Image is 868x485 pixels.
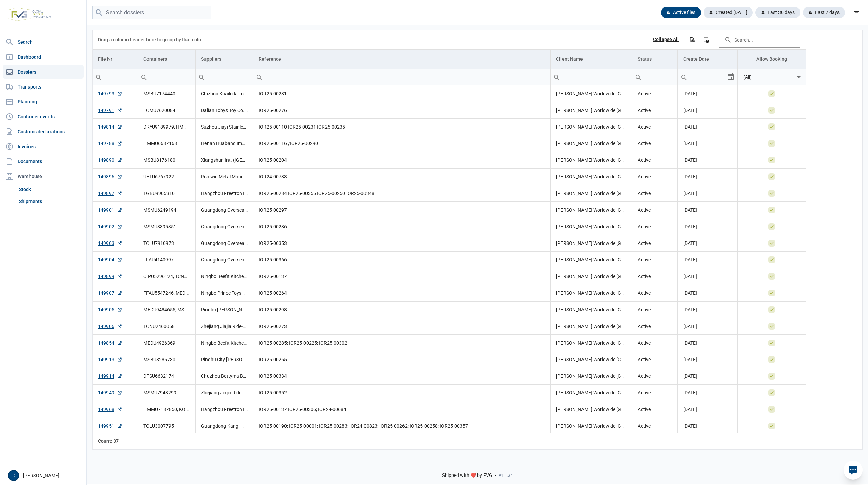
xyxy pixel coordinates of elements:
[795,56,800,61] span: Show filter options for column 'Allow Booking'
[195,318,253,335] td: Zhejiang Jiajia Ride-on Co., Ltd.
[253,185,550,202] td: IOR25-00284 IOR25-00355 IOR25-00250 IOR25-00348
[683,373,697,379] span: [DATE]
[638,56,652,62] div: Status
[196,69,253,85] input: Filter cell
[253,169,550,185] td: IOR24-00783
[138,318,195,335] td: TCNU2460058
[550,302,632,318] td: [PERSON_NAME] Worldwide [GEOGRAPHIC_DATA]
[550,318,632,335] td: [PERSON_NAME] Worldwide [GEOGRAPHIC_DATA]
[683,290,697,296] span: [DATE]
[683,174,697,179] span: [DATE]
[632,218,678,235] td: Active
[195,351,253,368] td: Pinghu City [PERSON_NAME] Xing Children's Products Co., Ltd.
[138,202,195,218] td: MSMU6249194
[242,56,248,61] span: Show filter options for column 'Suppliers'
[253,119,550,135] td: IOR25-00110 IOR25-00231 IOR25-00235
[632,235,678,252] td: Active
[195,169,253,185] td: Realwin Metal Manufacture Company Ltd.
[683,157,697,163] span: [DATE]
[253,218,550,235] td: IOR25-00286
[92,6,211,19] input: Search dossiers
[195,368,253,385] td: Chuzhou Bettyma Baby Carrier Co., Ltd.
[550,252,632,268] td: [PERSON_NAME] Worldwide [GEOGRAPHIC_DATA]
[98,240,122,247] a: 149903
[632,102,678,119] td: Active
[98,306,122,313] a: 149905
[683,307,697,312] span: [DATE]
[93,50,138,69] td: Column File Nr
[98,256,122,263] a: 149904
[98,223,122,230] a: 149902
[98,30,800,49] div: Data grid toolbar
[5,5,54,24] img: FVG - Global freight forwarding
[632,351,678,368] td: Active
[93,69,138,85] td: Filter cell
[550,69,632,85] td: Filter cell
[201,56,221,62] div: Suppliers
[253,135,550,152] td: IOR25-00116 /IOR25-00290
[196,69,208,85] div: Search box
[700,34,712,46] div: Column Chooser
[499,473,513,478] span: v1.1.34
[253,252,550,268] td: IOR25-00366
[3,80,84,94] a: Transports
[632,418,678,434] td: Active
[98,190,122,197] a: 149897
[253,102,550,119] td: IOR25-00276
[98,173,122,180] a: 149896
[98,56,112,62] div: File Nr
[683,56,709,62] div: Create Date
[195,401,253,418] td: Hangzhou Freetron Industrial Co., Ltd., Ningbo Beefit Kitchenware Co., Ltd., Ningbo Wansheng Impo...
[683,257,697,263] span: [DATE]
[195,50,253,69] td: Column Suppliers
[632,50,678,69] td: Column Status
[683,224,697,229] span: [DATE]
[550,285,632,302] td: [PERSON_NAME] Worldwide [GEOGRAPHIC_DATA]
[550,418,632,434] td: [PERSON_NAME] Worldwide [GEOGRAPHIC_DATA]
[632,268,678,285] td: Active
[795,69,803,85] div: Select
[632,69,645,85] div: Search box
[632,169,678,185] td: Active
[550,401,632,418] td: [PERSON_NAME] Worldwide [GEOGRAPHIC_DATA]
[253,69,550,85] td: Filter cell
[138,285,195,302] td: FFAU5547246, MEDU7519290, TLLU7597682, TXGU4262199
[98,389,122,396] a: 149949
[195,135,253,152] td: Henan Huabang Implement & Cooker Co., Ltd.
[550,85,632,102] td: [PERSON_NAME] Worldwide [GEOGRAPHIC_DATA]
[653,37,679,43] div: Collapse All
[98,290,122,296] a: 149907
[550,152,632,169] td: [PERSON_NAME] Worldwide [GEOGRAPHIC_DATA]
[632,285,678,302] td: Active
[632,252,678,268] td: Active
[3,125,84,138] a: Customs declarations
[98,273,122,280] a: 149899
[98,157,122,163] a: 149890
[632,135,678,152] td: Active
[195,252,253,268] td: Guangdong Overseas Chinese Enterprises Co., Ltd.
[253,285,550,302] td: IOR25-00264
[632,401,678,418] td: Active
[442,472,492,479] span: Shipped with ❤️ by FVG
[98,438,132,444] div: File Nr Count: 37
[683,191,697,196] span: [DATE]
[632,152,678,169] td: Active
[683,357,697,362] span: [DATE]
[138,401,195,418] td: HMMU7187850, KOCU4411351, KOCU4963290, TEMU7602598
[632,318,678,335] td: Active
[632,69,678,85] td: Filter cell
[667,56,672,61] span: Show filter options for column 'Status'
[138,152,195,169] td: MSBU8176180
[98,373,122,380] a: 149914
[98,323,122,330] a: 149906
[622,56,627,61] span: Show filter options for column 'Client Name'
[803,7,845,18] div: Last 7 days
[138,102,195,119] td: ECMU7620084
[632,302,678,318] td: Active
[727,56,732,61] span: Show filter options for column 'Create Date'
[138,50,195,69] td: Column Containers
[138,302,195,318] td: MEDU9484655, MSNU7949133
[253,368,550,385] td: IOR25-00334
[143,56,167,62] div: Containers
[93,30,806,449] div: Data grid with 37 rows and 8 columns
